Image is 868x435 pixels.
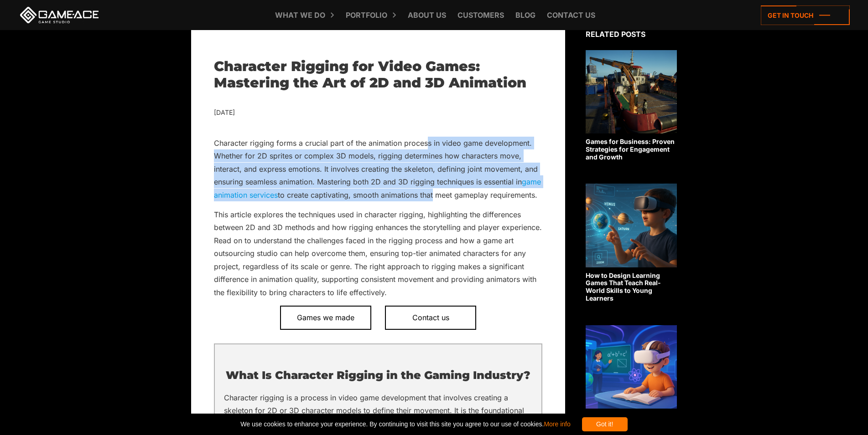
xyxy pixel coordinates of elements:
a: Games we made [280,306,371,329]
p: This article explores the techniques used in character rigging, highlighting the differences betw... [214,208,542,299]
a: More info [544,420,570,428]
div: [DATE] [214,107,542,118]
a: game animation services [214,177,541,199]
a: Games for Business: Proven Strategies for Engagement and Growth [586,50,677,161]
p: Character rigging forms a crucial part of the animation process in video game development. Whethe... [214,137,542,201]
a: How to Design Learning Games That Teach Real-World Skills to Young Learners [586,184,677,302]
div: Related posts [586,29,677,40]
a: Contact us [385,306,476,329]
img: Related [586,184,677,267]
div: Got it! [582,417,628,431]
span: We use cookies to enhance your experience. By continuing to visit this site you agree to our use ... [240,417,570,431]
a: Get in touch [761,5,850,25]
img: Related [586,325,677,409]
h2: What Is Character Rigging in the Gaming Industry? [224,369,532,381]
img: Related [586,50,677,133]
h1: Character Rigging for Video Games: Mastering the Art of 2D and 3D Animation [214,58,542,91]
